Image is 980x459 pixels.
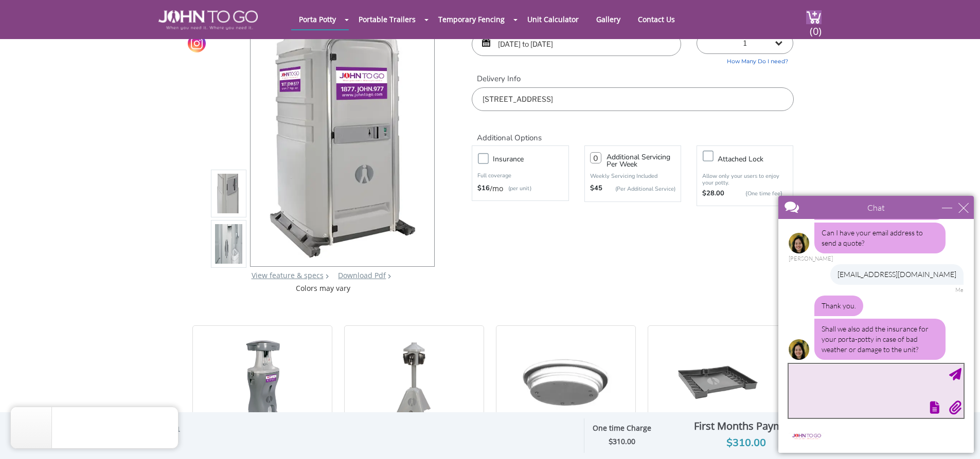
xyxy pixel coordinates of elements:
[589,9,628,29] a: Gallery
[235,339,290,421] img: 25
[472,121,793,143] h2: Additional Options
[507,339,625,421] img: 25
[472,74,793,84] label: Delivery Info
[806,10,822,24] img: cart a
[215,123,243,365] img: Product
[493,153,573,166] h3: Insurance
[676,339,759,421] img: 25
[590,172,675,180] p: Weekly Servicing Included
[351,9,423,29] a: Portable Trailers
[472,87,793,111] input: Delivery Address
[607,154,675,168] h3: Additional Servicing Per Week
[809,16,822,38] span: (0)
[659,435,833,451] div: $310.00
[697,54,793,66] a: How Many Do I need?
[338,270,386,280] a: Download Pdf
[391,339,437,421] img: 25
[388,274,391,279] img: chevron.png
[590,183,602,194] strong: $45
[630,9,683,29] a: Contact Us
[702,189,724,199] strong: $28.00
[593,423,651,433] strong: One time Charge
[264,21,421,263] img: Product
[211,283,436,293] div: Colors may vary
[772,190,980,459] iframe: Live Chat Box
[659,417,833,435] div: First Months Payment
[158,10,258,30] img: JOHN to go
[291,9,344,29] a: Porta Potty
[431,9,512,29] a: Temporary Fencing
[477,171,563,181] p: Full coverage
[188,34,206,52] a: Instagram
[718,153,798,166] h3: Attached lock
[729,189,782,199] p: {One time fee}
[590,152,601,163] input: 0
[613,436,635,446] span: 310.00
[477,183,490,194] strong: $16
[520,9,586,29] a: Unit Calculator
[472,32,681,56] input: Start date | End date
[477,183,563,194] div: /mo
[609,437,635,447] strong: $
[215,72,243,315] img: Product
[503,183,531,194] p: (per unit)
[326,274,329,279] img: right arrow icon
[252,270,324,280] a: View feature & specs
[602,185,675,193] p: (Per Additional Service)
[702,173,788,186] p: Allow only your users to enjoy your potty.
